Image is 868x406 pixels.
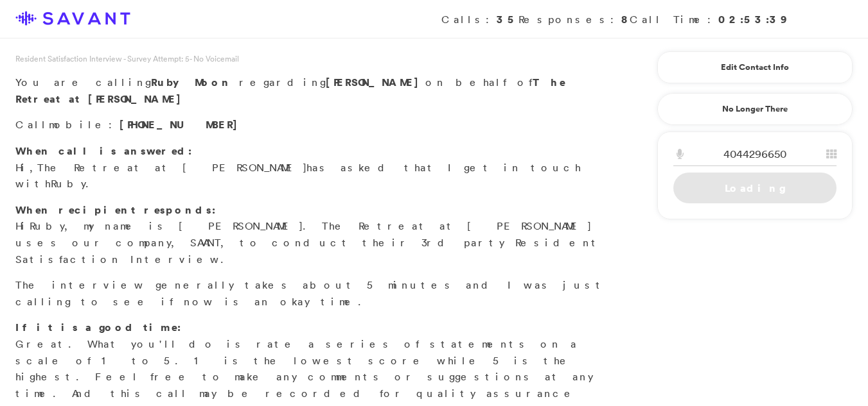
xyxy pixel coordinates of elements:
[718,12,788,26] strong: 02:53:39
[657,93,853,125] a: No Longer There
[15,203,216,217] strong: When recipient responds:
[37,161,306,174] span: The Retreat at [PERSON_NAME]
[15,74,608,107] p: You are calling regarding on behalf of
[15,144,192,158] strong: When call is answered:
[673,57,837,78] a: Edit Contact Info
[30,219,64,232] span: Ruby
[15,202,608,267] p: Hi , my name is [PERSON_NAME]. The Retreat at [PERSON_NAME] uses our company, SAVANT, to conduct ...
[15,143,608,192] p: Hi, has asked that I get in touch with .
[673,173,837,203] a: Loading
[15,277,608,310] p: The interview generally takes about 5 minutes and I was just calling to see if now is an okay time.
[151,75,188,89] span: Ruby
[497,12,518,26] strong: 35
[15,117,608,133] p: Call :
[621,12,630,26] strong: 8
[120,117,244,131] span: [PHONE_NUMBER]
[326,75,425,89] strong: [PERSON_NAME]
[15,320,181,334] strong: If it is a good time:
[195,75,232,89] span: Moon
[15,75,565,106] strong: The Retreat at [PERSON_NAME]
[51,177,85,190] span: Ruby
[49,118,109,131] span: mobile
[15,53,239,64] span: Resident Satisfaction Interview - Survey Attempt: 5 - No Voicemail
